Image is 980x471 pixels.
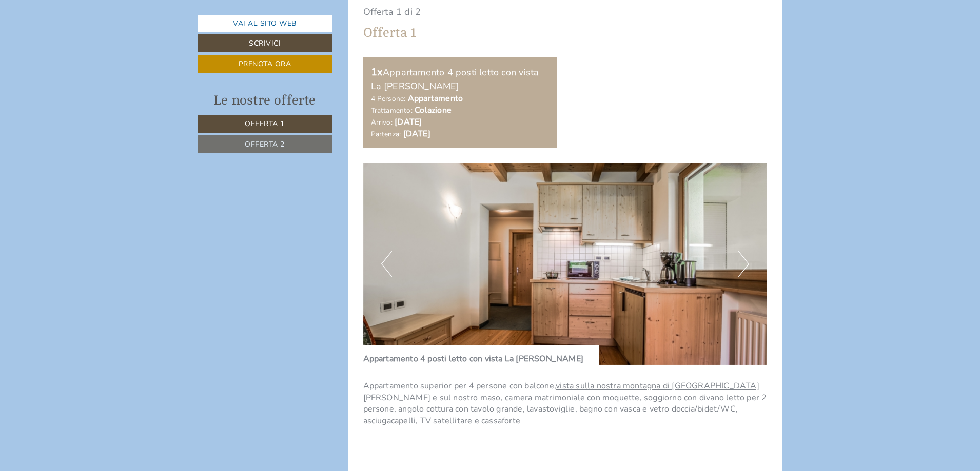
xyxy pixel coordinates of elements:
b: Colazione [415,105,452,116]
div: [DATE] [182,8,222,25]
b: 1x [371,65,383,79]
b: [DATE] [403,128,430,139]
p: Appartamento superior per 4 persone con balcone, , camera matrimoniale con moquette, soggiorno co... [363,380,768,427]
div: Appartamento 4 posti letto con vista La [PERSON_NAME] [363,345,599,365]
a: Scrivici [198,34,332,52]
b: Appartamento [408,93,463,104]
button: Invia [352,270,405,288]
small: Partenza: [371,129,401,139]
b: [DATE] [395,116,422,128]
small: Trattamento: [371,106,413,115]
div: Le nostre offerte [198,91,332,110]
div: Offerta 1 [363,23,417,42]
small: 18:38 [15,50,159,57]
small: 4 Persone: [371,94,406,104]
span: Offerta 2 [245,139,285,149]
div: Appartamento 4 posti letto con vista La [PERSON_NAME] [371,65,550,93]
button: Next [738,251,749,277]
div: Hotel Ciasa Rü [PERSON_NAME] - Authentic view [15,30,159,38]
a: Prenota ora [198,55,332,73]
div: Buon giorno, come possiamo aiutarla? [8,28,164,59]
span: Offerta 1 [245,119,285,129]
u: vista sulla nostra montagna di [GEOGRAPHIC_DATA][PERSON_NAME] e sul nostro maso [363,380,759,403]
span: Offerta 1 di 2 [363,6,421,18]
small: Arrivo: [371,117,393,127]
img: image [363,163,768,365]
a: Vai al sito web [198,15,332,32]
button: Previous [381,251,392,277]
